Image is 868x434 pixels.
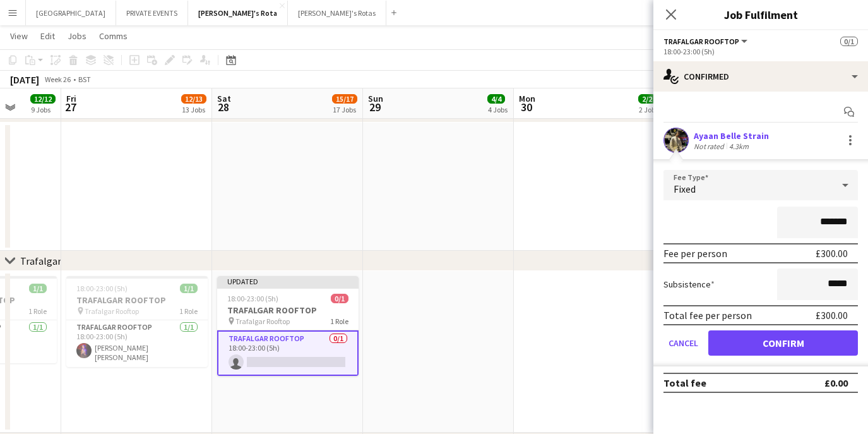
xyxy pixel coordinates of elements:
div: Total fee per person [663,309,752,322]
a: Jobs [62,28,92,44]
div: BST [78,75,91,84]
app-card-role: Trafalgar Rooftop0/118:00-23:00 (5h) [217,330,359,376]
div: £300.00 [816,309,848,322]
a: Edit [35,28,60,44]
div: 9 Jobs [31,105,55,114]
div: Fee per person [663,247,727,260]
h3: TRAFALGAR ROOFTOP [66,294,208,306]
button: PRIVATE EVENTS [116,1,188,25]
div: [DATE] [10,73,39,86]
span: Sun [368,93,383,104]
h3: TRAFALGAR ROOFTOP [217,304,359,316]
span: 0/1 [331,294,348,303]
app-job-card: 18:00-23:00 (5h)1/1TRAFALGAR ROOFTOP Trafalgar Rooftop1 RoleTrafalgar Rooftop1/118:00-23:00 (5h)[... [66,276,208,367]
span: 4/4 [487,94,505,104]
span: Mon [519,93,535,104]
span: Edit [40,30,55,42]
div: 18:00-23:00 (5h) [663,47,858,56]
span: Fixed [674,183,696,195]
a: Comms [94,28,133,44]
span: Trafalgar Rooftop [85,306,139,316]
span: View [10,30,28,42]
span: 30 [517,100,535,114]
span: 29 [366,100,383,114]
div: Trafalgar [20,255,61,267]
button: Confirm [708,330,858,356]
span: Fri [66,93,76,104]
div: 13 Jobs [182,105,206,114]
span: Comms [99,30,128,42]
span: 12/12 [30,94,56,104]
div: £300.00 [816,247,848,260]
span: Sat [217,93,231,104]
span: 12/13 [181,94,206,104]
div: Updated [217,276,359,286]
h3: Job Fulfilment [653,6,868,23]
button: Trafalgar Rooftop [663,37,749,46]
div: Ayaan Belle Strain [694,130,769,142]
div: 4.3km [727,142,751,151]
span: 2/2 [638,94,656,104]
span: 0/1 [840,37,858,46]
span: 18:00-23:00 (5h) [76,284,128,293]
button: Cancel [663,330,703,356]
span: 28 [215,100,231,114]
span: 27 [64,100,76,114]
span: Trafalgar Rooftop [663,37,739,46]
span: 1 Role [330,316,348,326]
span: 1 Role [28,306,47,316]
span: 1/1 [29,284,47,293]
div: Not rated [694,142,727,151]
div: Total fee [663,377,706,389]
div: 2 Jobs [639,105,658,114]
button: [GEOGRAPHIC_DATA] [26,1,116,25]
span: Week 26 [42,75,73,84]
label: Subsistence [663,279,715,290]
span: 1/1 [180,284,198,293]
div: 4 Jobs [488,105,508,114]
button: [PERSON_NAME]'s Rotas [288,1,386,25]
span: 1 Role [179,306,198,316]
span: 15/17 [332,94,357,104]
span: 18:00-23:00 (5h) [227,294,278,303]
span: Trafalgar Rooftop [235,316,290,326]
app-job-card: Updated18:00-23:00 (5h)0/1TRAFALGAR ROOFTOP Trafalgar Rooftop1 RoleTrafalgar Rooftop0/118:00-23:0... [217,276,359,376]
span: Jobs [68,30,86,42]
a: View [5,28,33,44]
app-card-role: Trafalgar Rooftop1/118:00-23:00 (5h)[PERSON_NAME] [PERSON_NAME] [66,320,208,367]
div: £0.00 [824,377,848,389]
button: [PERSON_NAME]'s Rota [188,1,288,25]
div: 17 Jobs [333,105,357,114]
div: Confirmed [653,61,868,92]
